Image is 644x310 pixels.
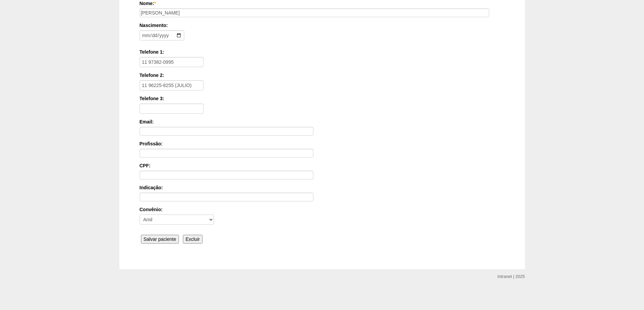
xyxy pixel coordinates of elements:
label: Telefone 1: [140,49,505,55]
label: Indicação: [140,184,505,191]
span: Este campo é obrigatório. [154,1,156,6]
input: Excluir [183,235,202,244]
div: Intranet | 2025 [498,273,525,280]
label: Profissão: [140,140,505,147]
input: Salvar paciente [141,235,179,244]
label: Email: [140,118,505,125]
label: CPF: [140,162,505,169]
label: Telefone 3: [140,95,505,102]
label: Nascimento: [140,22,502,29]
label: Telefone 2: [140,72,505,79]
label: Convênio: [140,206,505,213]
